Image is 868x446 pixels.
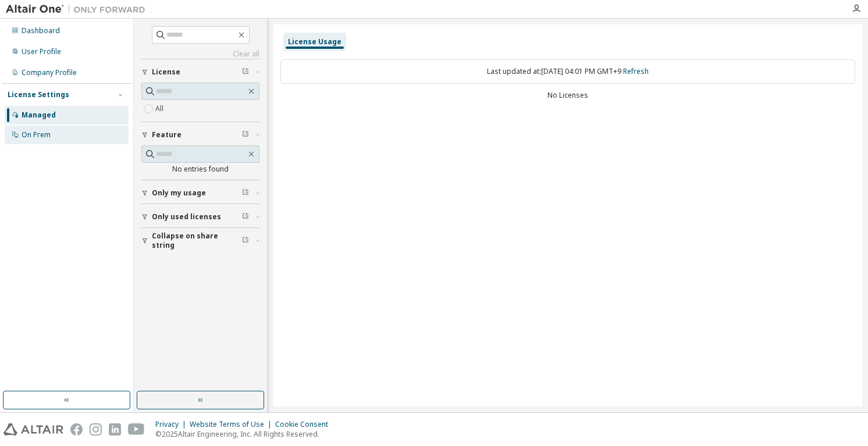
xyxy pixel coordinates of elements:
span: Clear filter [242,212,249,222]
span: Clear filter [242,188,249,198]
button: Feature [141,122,259,148]
div: No entries found [141,165,259,174]
div: Website Terms of Use [190,420,275,429]
div: Last updated at: [DATE] 04:01 PM GMT+9 [280,59,855,84]
div: No Licenses [280,91,855,100]
img: Altair One [6,3,151,15]
img: youtube.svg [128,423,145,436]
div: Dashboard [22,26,60,35]
button: Only my usage [141,180,259,206]
div: User Profile [22,47,61,56]
span: Clear filter [242,67,249,77]
img: altair_logo.svg [3,423,63,436]
label: All [155,102,166,116]
button: Only used licenses [141,204,259,230]
a: Clear all [141,49,259,59]
div: License Usage [288,37,341,47]
p: © 2025 Altair Engineering, Inc. All Rights Reserved. [155,429,335,439]
img: instagram.svg [90,423,102,436]
img: linkedin.svg [109,423,121,436]
span: Only used licenses [152,212,221,222]
span: Clear filter [242,130,249,140]
div: Managed [22,110,56,120]
button: Collapse on share string [141,228,259,254]
div: Privacy [155,420,190,429]
span: Clear filter [242,236,249,245]
div: License Settings [8,90,69,99]
span: License [152,67,180,77]
div: Cookie Consent [275,420,335,429]
div: Company Profile [22,68,77,77]
span: Feature [152,130,182,140]
img: facebook.svg [70,423,83,436]
div: On Prem [22,130,51,140]
span: Only my usage [152,188,206,198]
a: Refresh [623,66,649,76]
span: Collapse on share string [152,231,242,250]
button: License [141,59,259,85]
